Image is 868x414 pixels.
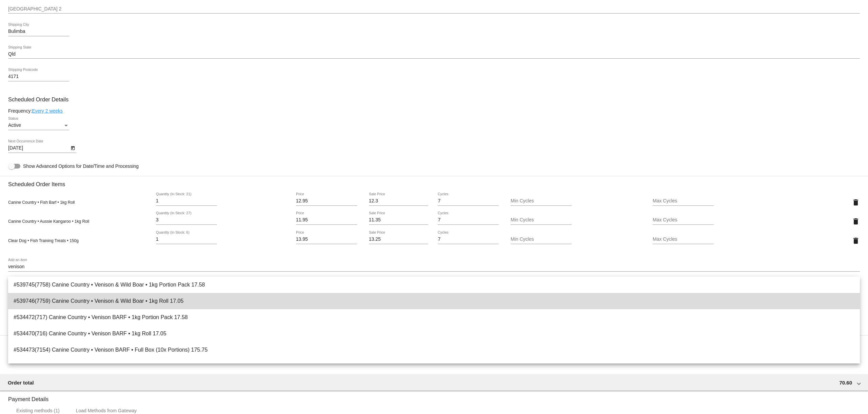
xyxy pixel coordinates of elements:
span: #534473(7154) Canine Country • Venison BARF • Full Box (10x Portions) 175.75 [14,342,854,358]
span: Clear Dog • Fish Training Treats • 150g [8,238,79,243]
div: Frequency: [8,108,860,114]
input: Quantity (In Stock: 6) [156,237,217,242]
input: Shipping State [8,52,860,57]
mat-select: Status [8,123,69,128]
input: Quantity (In Stock: 27) [156,217,217,223]
span: Active [8,122,21,128]
mat-icon: delete [852,217,860,225]
span: #534471(7155) Canine Country • Venison BARF • Full Box (x12 Rolls) 204.63 [14,358,854,374]
input: Min Cycles [511,198,572,204]
input: Price [296,198,357,204]
h3: Scheduled Order Items [8,176,860,188]
h3: Payment Details [8,391,860,402]
button: Open calendar [69,144,76,151]
span: Canine Country • Aussie Kangaroo • 1kg Roll [8,219,89,224]
span: #534470(716) Canine Country • Venison BARF • 1kg Roll 17.05 [14,326,854,342]
input: Min Cycles [511,217,572,223]
input: Price [296,237,357,242]
span: Canine Country • Fish Barf • 1kg Roll [8,200,75,205]
input: Cycles [438,198,499,204]
mat-icon: delete [852,237,860,245]
span: 70.60 [839,380,852,386]
h3: Scheduled Order Details [8,96,860,103]
input: Cycles [438,237,499,242]
mat-icon: delete [852,198,860,206]
input: Min Cycles [511,237,572,242]
input: Max Cycles [653,237,714,242]
input: Sale Price [369,217,428,223]
input: Quantity (In Stock: 21) [156,198,217,204]
input: Add an item [8,264,860,270]
span: #534472(717) Canine Country • Venison BARF • 1kg Portion Pack 17.58 [14,309,854,326]
input: Next Occurrence Date [8,145,69,151]
input: Max Cycles [653,198,714,204]
input: Shipping City [8,29,69,34]
input: Sale Price [369,237,428,242]
span: Order total [8,380,34,386]
input: Max Cycles [653,217,714,223]
div: Existing methods (1) [16,408,60,413]
a: Every 2 weeks [32,108,63,114]
input: Shipping Postcode [8,74,69,79]
span: #539746(7759) Canine Country • Venison & Wild Boar • 1kg Roll 17.05 [14,293,854,309]
div: Load Methods from Gateway [76,408,137,413]
input: Price [296,217,357,223]
input: Sale Price [369,198,428,204]
input: Cycles [438,217,499,223]
input: Shipping Street 2 [8,6,860,12]
span: #539745(7758) Canine Country • Venison & Wild Boar • 1kg Portion Pack 17.58 [14,277,854,293]
span: Show Advanced Options for Date/Time and Processing [23,163,139,170]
